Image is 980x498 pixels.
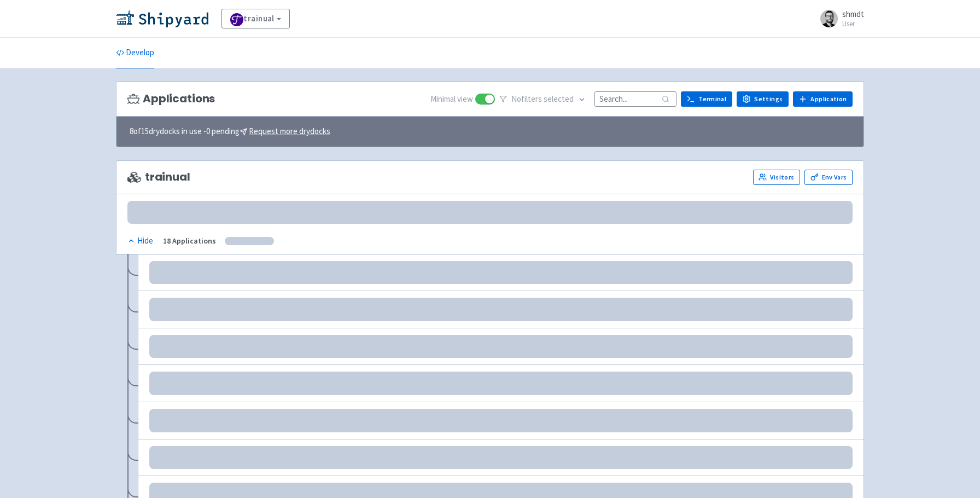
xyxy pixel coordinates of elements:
[127,235,154,247] button: Hide
[127,235,153,247] div: Hide
[116,10,208,27] img: Shipyard logo
[842,20,864,27] small: User
[737,91,789,107] a: Settings
[753,170,800,185] a: Visitors
[511,93,574,106] span: No filter s
[163,235,216,247] div: 18 Applications
[544,94,574,104] span: selected
[127,171,190,183] span: trainual
[249,126,330,136] u: Request more drydocks
[842,9,864,19] span: shmdt
[681,91,732,107] a: Terminal
[814,10,864,27] a: shmdt User
[116,38,154,68] a: Develop
[221,9,290,28] a: trainual
[594,91,676,106] input: Search...
[793,91,853,107] a: Application
[430,93,473,106] span: Minimal view
[804,170,853,185] a: Env Vars
[130,125,330,138] span: 8 of 15 drydocks in use - 0 pending
[127,92,215,105] h3: Applications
